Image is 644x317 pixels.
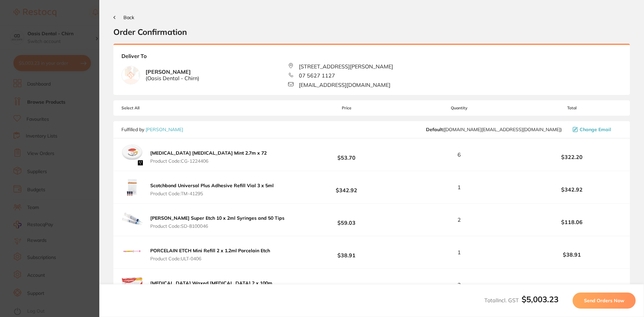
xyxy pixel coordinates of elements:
[121,274,143,296] img: djhiamh1OA
[146,126,183,133] a: [PERSON_NAME]
[121,106,189,110] span: Select All
[121,127,183,132] p: Fulfilled by
[426,126,443,133] b: Default
[458,249,461,255] span: 1
[299,82,390,88] span: [EMAIL_ADDRESS][DOMAIN_NAME]
[121,209,143,230] img: ZXk5YXAxZA
[121,144,143,165] img: ZGNlaWJwbQ
[522,187,622,193] b: $342.92
[150,191,274,196] span: Product Code: TM-41295
[299,63,393,69] span: [STREET_ADDRESS][PERSON_NAME]
[484,297,558,304] span: Total Incl. GST
[458,184,461,190] span: 1
[522,219,622,225] b: $118.06
[573,293,636,309] button: Send Orders Now
[522,106,622,110] span: Total
[146,75,199,81] span: ( Oasis Dental - Chirn )
[150,182,274,189] b: Scotchbond Universal Plus Adhesive Refill Vial 3 x 5ml
[150,223,284,229] span: Product Code: SD-8100046
[122,66,140,84] img: empty.jpg
[148,248,272,262] button: PORCELAIN ETCH Mini Refill 2 x 1.2ml Porcelain Etch Product Code:ULT-0406
[426,127,562,132] span: customer.care@henryschein.com.au
[146,69,199,81] b: [PERSON_NAME]
[123,14,134,20] span: Back
[297,181,396,194] b: $342.92
[150,256,270,261] span: Product Code: ULT-0406
[297,246,396,259] b: $38.91
[148,215,286,229] button: [PERSON_NAME] Super Etch 10 x 2ml Syringes and 50 Tips Product Code:SD-8100046
[522,294,558,304] b: $5,003.23
[458,217,461,223] span: 2
[571,126,622,133] button: Change Email
[150,158,267,164] span: Product Code: CG-1224406
[121,176,143,198] img: ZXU4MXRtbQ
[121,242,143,263] img: bmlqemRwbg
[150,280,272,286] b: [MEDICAL_DATA] Waxed [MEDICAL_DATA] 2 x 100m
[397,106,522,110] span: Quantity
[297,106,396,110] span: Price
[148,182,276,197] button: Scotchbond Universal Plus Adhesive Refill Vial 3 x 5ml Product Code:TM-41295
[297,279,396,291] b: $14.41
[297,214,396,226] b: $59.03
[297,149,396,161] b: $53.70
[458,152,461,158] span: 6
[113,15,134,20] button: Back
[150,150,267,156] b: [MEDICAL_DATA] [MEDICAL_DATA] Mint 2.7m x 72
[584,298,624,304] span: Send Orders Now
[580,127,611,132] span: Change Email
[150,248,270,254] b: PORCELAIN ETCH Mini Refill 2 x 1.2ml Porcelain Etch
[148,280,274,294] button: [MEDICAL_DATA] Waxed [MEDICAL_DATA] 2 x 100m Product Code:CG-61045751
[113,27,630,37] h2: Order Confirmation
[522,154,622,160] b: $322.20
[522,252,622,258] b: $38.91
[299,72,335,78] span: 07 5627 1127
[148,150,269,164] button: [MEDICAL_DATA] [MEDICAL_DATA] Mint 2.7m x 72 Product Code:CG-1224406
[458,282,461,288] span: 3
[121,53,622,63] b: Deliver To
[150,215,284,221] b: [PERSON_NAME] Super Etch 10 x 2ml Syringes and 50 Tips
